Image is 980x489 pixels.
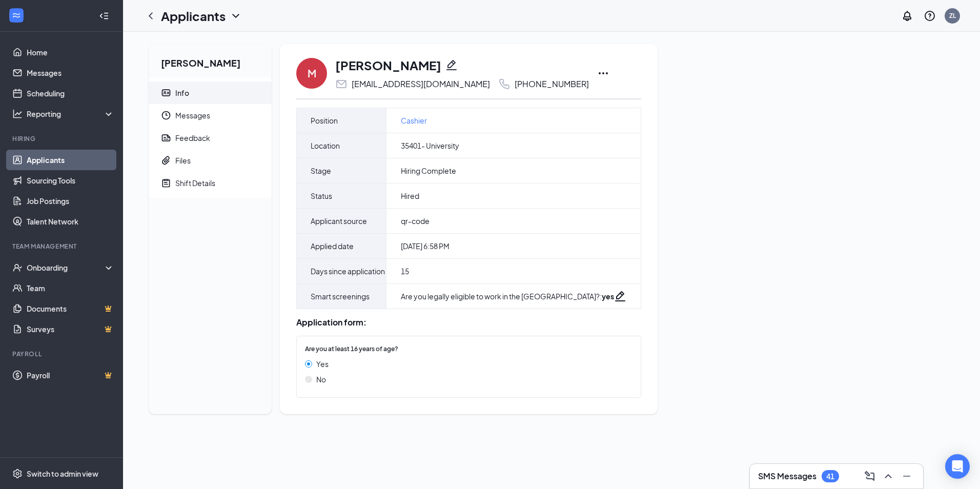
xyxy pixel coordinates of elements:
[12,242,112,251] div: Team Management
[27,298,114,319] a: DocumentsCrown
[882,470,894,482] svg: ChevronUp
[12,350,112,358] div: Payroll
[758,471,816,482] h3: SMS Messages
[27,109,115,119] div: Reporting
[12,134,112,143] div: Hiring
[401,216,430,226] span: qr-code
[27,262,106,273] div: Onboarding
[161,88,171,98] svg: ContactCard
[401,115,427,126] a: Cashier
[27,468,98,479] div: Switch to admin view
[149,44,272,77] h2: [PERSON_NAME]
[230,10,242,22] svg: ChevronDown
[316,358,329,370] span: Yes
[401,241,450,251] span: [DATE] 6:58 PM
[27,63,114,83] a: Messages
[311,290,370,302] span: Smart screenings
[335,56,441,74] h1: [PERSON_NAME]
[149,149,272,172] a: PaperclipFiles
[175,155,191,166] div: Files
[12,262,23,273] svg: UserCheck
[498,78,511,90] svg: Phone
[597,67,609,79] svg: Ellipses
[149,81,272,104] a: ContactCardInfo
[826,472,834,481] div: 41
[175,133,210,143] div: Feedback
[899,468,915,484] button: Minimize
[308,66,316,80] div: M
[515,79,589,89] div: [PHONE_NUMBER]
[311,190,332,202] span: Status
[161,7,226,25] h1: Applicants
[149,172,272,194] a: NoteActiveShift Details
[99,11,109,21] svg: Collapse
[401,191,419,201] span: Hired
[401,166,456,176] span: Hiring Complete
[12,468,23,479] svg: Settings
[614,290,626,302] svg: Pencil
[401,140,459,151] span: 35401- University
[949,11,956,20] div: ZL
[445,59,458,71] svg: Pencil
[149,104,272,127] a: ClockMessages
[27,150,114,170] a: Applicants
[311,215,367,227] span: Applicant source
[175,178,215,188] div: Shift Details
[27,319,114,339] a: SurveysCrown
[401,266,409,276] span: 15
[901,470,913,482] svg: Minimize
[864,470,876,482] svg: ComposeMessage
[175,88,189,98] div: Info
[335,78,348,90] svg: Email
[161,133,171,143] svg: Report
[311,139,340,152] span: Location
[27,211,114,232] a: Talent Network
[945,454,970,479] div: Open Intercom Messenger
[311,240,354,252] span: Applied date
[27,365,114,385] a: PayrollCrown
[161,110,171,120] svg: Clock
[27,83,114,104] a: Scheduling
[924,10,936,22] svg: QuestionInfo
[602,292,614,301] strong: yes
[12,109,23,119] svg: Analysis
[305,344,398,354] span: Are you at least 16 years of age?
[311,114,338,127] span: Position
[401,291,614,301] div: Are you legally eligible to work in the [GEOGRAPHIC_DATA]? :
[11,10,22,21] svg: WorkstreamLogo
[149,127,272,149] a: ReportFeedback
[352,79,490,89] div: [EMAIL_ADDRESS][DOMAIN_NAME]
[161,155,171,166] svg: Paperclip
[27,191,114,211] a: Job Postings
[316,374,326,385] span: No
[27,278,114,298] a: Team
[862,468,878,484] button: ComposeMessage
[27,170,114,191] a: Sourcing Tools
[161,178,171,188] svg: NoteActive
[175,104,263,127] span: Messages
[296,317,641,328] div: Application form:
[311,165,331,177] span: Stage
[311,265,385,277] span: Days since application
[880,468,896,484] button: ChevronUp
[901,10,913,22] svg: Notifications
[145,10,157,22] svg: ChevronLeft
[27,42,114,63] a: Home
